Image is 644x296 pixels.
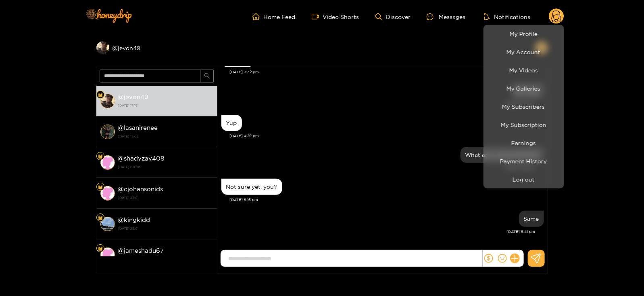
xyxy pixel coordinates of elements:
a: My Galleries [486,81,562,95]
a: My Videos [486,63,562,77]
a: Payment History [486,154,562,168]
a: Earnings [486,136,562,150]
a: My Subscription [486,118,562,132]
button: Log out [486,172,562,186]
a: My Subscribers [486,99,562,114]
a: My Profile [486,27,562,41]
a: My Account [486,45,562,59]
